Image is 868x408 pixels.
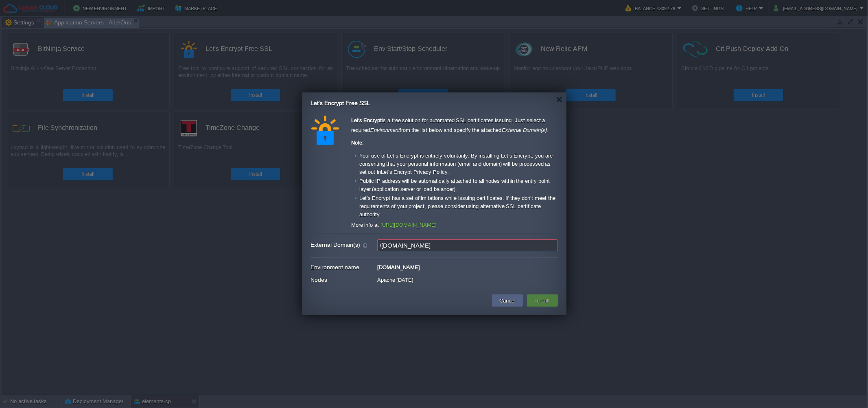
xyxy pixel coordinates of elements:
strong: Note: [351,140,364,146]
button: Install [533,296,552,305]
li: Public IP address will be automatically attached to all nodes within the entry point layer (appli... [354,177,558,193]
div: [DOMAIN_NAME] [377,262,558,270]
a: Let’s Encrypt Privacy Policy [381,169,447,175]
div: Apache [DATE] [377,274,558,283]
span: Let's Encrypt Free SSL [310,100,370,106]
img: letsencrypt.png [310,116,340,145]
li: Your use of Let’s Encrypt is entirely voluntarily. By installing Let’s Encrypt, you are consentin... [354,152,558,176]
li: Let’s Encrypt has a set of . If they don’t meet the requirements of your project, please consider... [354,194,558,219]
strong: Let's Encrypt [351,117,382,123]
label: Nodes [310,274,376,285]
label: External Domain(s) [310,239,376,250]
p: is a free solution for automated SSL certificates issuing. Just select a required from the list b... [351,116,555,135]
button: Cancel [497,296,518,305]
span: More info at [351,222,379,228]
label: Environment name [310,262,376,273]
li: On the Node.js server, issued certificates are just stored at the /var/lib/jelastic/keys director... [354,219,558,236]
em: External Domain(s) [501,127,547,133]
a: limitations while issuing certificates [420,195,503,201]
em: Environment [370,127,400,133]
a: [URL][DOMAIN_NAME] [380,222,437,228]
